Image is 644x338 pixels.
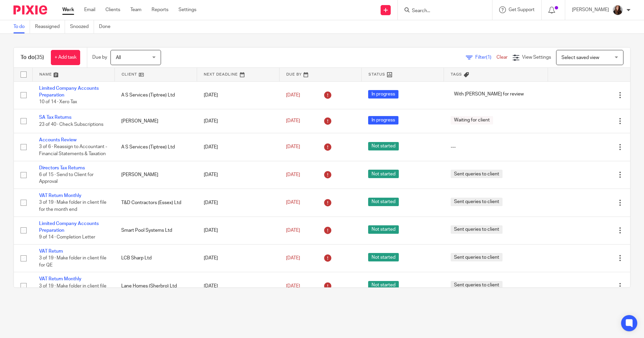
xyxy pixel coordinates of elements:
[368,281,399,289] span: Not started
[486,55,491,60] span: (1)
[561,55,599,60] span: Select saved view
[286,93,300,97] span: [DATE]
[197,244,279,272] td: [DATE]
[105,6,120,13] a: Clients
[39,145,107,157] span: 3 of 6 · Reassign to Accountant - Financial Statements & Taxation
[39,166,85,170] a: Directors Tax Returns
[451,225,503,234] span: Sent queries to client
[99,20,116,33] a: Done
[39,200,106,212] span: 3 of 19 · Make folder in client file for the month end
[62,6,74,13] a: Work
[84,6,95,13] a: Email
[368,225,399,234] span: Not started
[130,6,141,13] a: Team
[197,109,279,133] td: [DATE]
[496,55,508,60] a: Clear
[522,55,551,60] span: View Settings
[39,193,82,198] a: VAT Return Monthly
[39,249,63,254] a: VAT Return
[451,90,527,98] span: With [PERSON_NAME] for review
[451,281,503,289] span: Sent queries to client
[39,86,99,97] a: Limited Company Accounts Preparation
[286,172,300,177] span: [DATE]
[39,115,71,120] a: SA Tax Returns
[35,55,44,60] span: (35)
[368,90,398,98] span: In progress
[197,189,279,217] td: [DATE]
[39,100,77,104] span: 10 of 14 · Xero Tax
[116,55,121,60] span: All
[21,54,44,61] h1: To do
[39,277,82,281] a: VAT Return Monthly
[39,221,99,233] a: Limited Company Accounts Preparation
[286,284,300,288] span: [DATE]
[475,55,496,60] span: Filter
[179,6,196,13] a: Settings
[115,109,197,133] td: [PERSON_NAME]
[286,119,300,123] span: [DATE]
[70,20,94,33] a: Snoozed
[13,20,30,33] a: To do
[39,122,103,127] span: 23 of 40 · Check Subscriptions
[572,6,609,13] p: [PERSON_NAME]
[451,170,503,178] span: Sent queries to client
[451,253,503,261] span: Sent queries to client
[286,228,300,233] span: [DATE]
[451,116,493,124] span: Waiting for client
[115,189,197,217] td: T&D Contractors (Essex) Ltd
[368,253,399,261] span: Not started
[115,161,197,189] td: [PERSON_NAME]
[115,272,197,300] td: Lane Homes (Sherbro) Ltd
[368,198,399,206] span: Not started
[451,73,462,76] span: Tags
[39,256,106,267] span: 3 of 19 · Make folder in client file for QE
[39,138,76,142] a: Accounts Review
[115,217,197,244] td: Smart Pool Systems Ltd
[35,20,65,33] a: Reassigned
[115,244,197,272] td: LCB Sharp Ltd
[51,50,80,65] a: + Add task
[92,54,107,61] p: Due by
[13,5,47,15] img: Pixie
[39,284,106,295] span: 3 of 19 · Make folder in client file for the month end
[411,8,472,14] input: Search
[509,7,535,12] span: Get Support
[39,235,95,240] span: 9 of 14 · Completion Letter
[368,170,399,178] span: Not started
[152,6,168,13] a: Reports
[197,133,279,161] td: [DATE]
[115,81,197,109] td: A S Services (Tiptree) Ltd
[368,116,398,124] span: In progress
[451,144,541,150] div: ---
[197,161,279,189] td: [DATE]
[197,81,279,109] td: [DATE]
[286,200,300,205] span: [DATE]
[286,256,300,260] span: [DATE]
[451,198,503,206] span: Sent queries to client
[39,172,94,184] span: 6 of 15 · Send to Client for Approval
[197,217,279,244] td: [DATE]
[368,142,399,150] span: Not started
[115,133,197,161] td: A S Services (Tiptree) Ltd
[612,5,623,16] img: IMG_0011.jpg
[286,145,300,149] span: [DATE]
[197,272,279,300] td: [DATE]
